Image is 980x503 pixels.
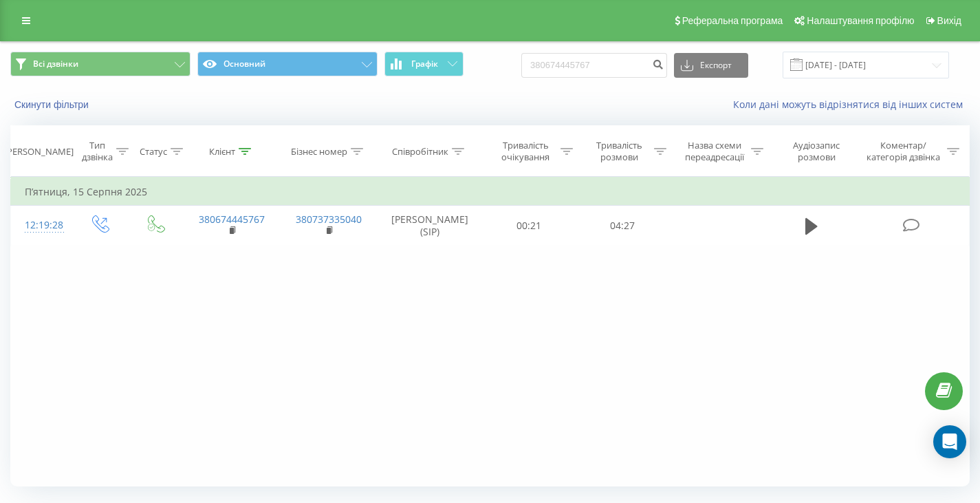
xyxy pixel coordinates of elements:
[209,146,235,158] div: Клієнт
[682,140,748,163] div: Назва схеми переадресації
[494,140,556,163] div: Тривалість очікування
[482,206,576,246] td: 00:21
[411,59,438,69] span: Графік
[11,178,970,206] td: П’ятниця, 15 Серпня 2025
[807,15,914,26] span: Налаштування профілю
[682,15,783,26] span: Реферальна програма
[33,58,78,69] span: Всі дзвінки
[197,52,378,76] button: Основний
[378,206,482,246] td: [PERSON_NAME] (SIP)
[576,206,669,246] td: 04:27
[937,15,961,26] span: Вихід
[82,140,113,163] div: Тип дзвінка
[296,213,362,226] a: 380737335040
[733,98,970,111] a: Коли дані можуть відрізнятися вiд інших систем
[4,146,74,158] div: [PERSON_NAME]
[779,140,853,163] div: Аудіозапис розмови
[933,425,966,458] div: Open Intercom Messenger
[25,212,57,239] div: 12:19:28
[589,140,651,163] div: Тривалість розмови
[291,146,347,158] div: Бізнес номер
[140,146,167,158] div: Статус
[10,52,190,76] button: Всі дзвінки
[10,98,96,111] button: Скинути фільтри
[384,52,464,76] button: Графік
[199,213,265,226] a: 380674445767
[392,146,448,158] div: Співробітник
[521,53,667,78] input: Пошук за номером
[863,140,944,163] div: Коментар/категорія дзвінка
[674,53,748,78] button: Експорт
